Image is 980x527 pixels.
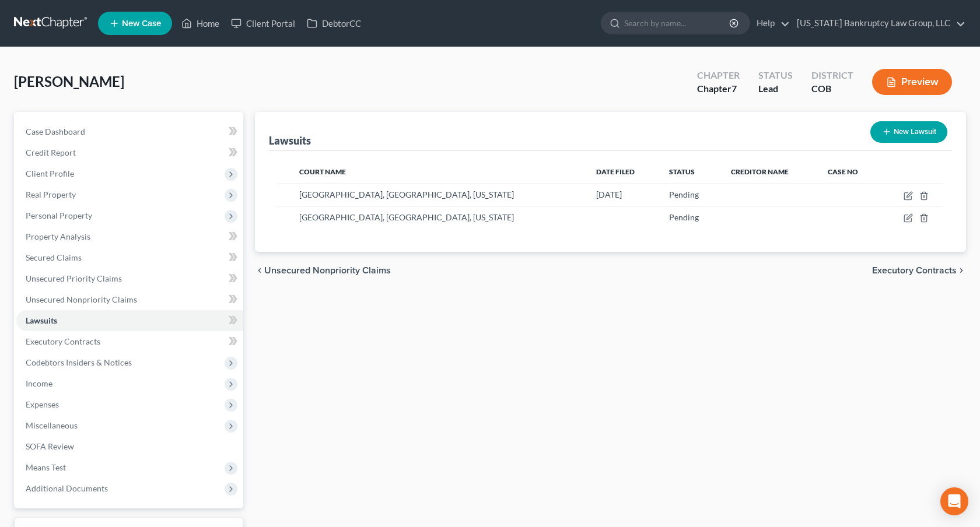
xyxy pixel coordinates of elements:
a: Client Portal [225,13,301,34]
span: Executory Contracts [26,336,100,346]
div: District [811,69,853,82]
a: Case Dashboard [16,121,243,142]
span: Unsecured Priority Claims [26,273,122,283]
span: [DATE] [596,189,622,199]
span: Pending [669,212,699,222]
div: Lawsuits [269,133,311,147]
span: Creditor Name [731,167,789,176]
span: Court Name [299,167,346,176]
a: Lawsuits [16,310,243,331]
a: Help [751,13,790,34]
a: Executory Contracts [16,331,243,352]
span: Client Profile [26,168,74,178]
span: Income [26,378,52,388]
a: [US_STATE] Bankruptcy Law Group, LLC [791,13,965,34]
a: Property Analysis [16,226,243,247]
div: Lead [758,82,793,96]
span: Expenses [26,399,59,409]
span: New Case [122,19,161,28]
span: Status [669,167,695,176]
span: [PERSON_NAME] [14,73,124,90]
i: chevron_right [957,266,966,275]
span: Unsecured Nonpriority Claims [26,294,137,304]
a: SOFA Review [16,436,243,457]
i: chevron_left [255,266,264,275]
span: Personal Property [26,210,92,220]
span: Means Test [26,462,66,472]
a: DebtorCC [301,13,367,34]
div: Chapter [697,82,740,96]
span: Credit Report [26,147,76,157]
span: Unsecured Nonpriority Claims [264,266,391,275]
span: [GEOGRAPHIC_DATA], [GEOGRAPHIC_DATA], [US_STATE] [299,212,514,222]
span: SOFA Review [26,441,74,451]
span: [GEOGRAPHIC_DATA], [GEOGRAPHIC_DATA], [US_STATE] [299,189,514,199]
span: Additional Documents [26,483,108,493]
button: New Lawsuit [870,121,947,143]
button: Preview [872,69,952,95]
span: Case No [828,167,858,176]
span: 7 [731,83,737,94]
div: Status [758,69,793,82]
a: Unsecured Nonpriority Claims [16,289,243,310]
span: Lawsuits [26,315,57,325]
span: Secured Claims [26,252,82,262]
a: Home [176,13,225,34]
button: chevron_left Unsecured Nonpriority Claims [255,266,391,275]
span: Miscellaneous [26,420,78,430]
span: Case Dashboard [26,127,85,136]
span: Real Property [26,189,76,199]
a: Unsecured Priority Claims [16,268,243,289]
div: Open Intercom Messenger [940,487,968,515]
span: Date Filed [596,167,635,176]
span: Property Analysis [26,231,90,241]
a: Credit Report [16,142,243,163]
div: Chapter [697,69,740,82]
a: Secured Claims [16,247,243,268]
span: Executory Contracts [872,266,957,275]
div: COB [811,82,853,96]
span: Pending [669,189,699,199]
span: Codebtors Insiders & Notices [26,357,132,367]
button: Executory Contracts chevron_right [872,266,966,275]
input: Search by name... [624,12,731,34]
